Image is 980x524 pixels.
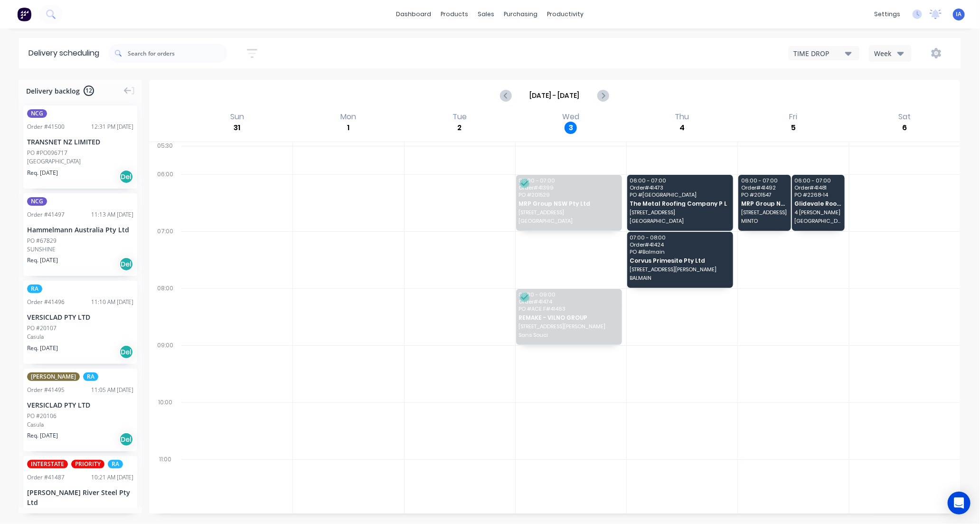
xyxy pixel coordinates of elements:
div: PO #PO096717 [27,149,67,157]
input: Search for orders [128,44,227,63]
div: products [436,7,473,21]
span: NCG [27,197,47,206]
span: RA [108,460,123,468]
span: MINTO [741,218,788,224]
div: Del [119,432,133,447]
span: NCG [27,109,47,118]
span: PO # 201529 [518,192,618,198]
div: TIME DROP [793,48,845,58]
div: 11:13 AM [DATE] [91,210,133,219]
span: [GEOGRAPHIC_DATA] [630,218,730,224]
div: Sun [227,112,247,122]
span: 4 [PERSON_NAME] [795,210,841,215]
span: Order # 41474 [518,299,618,305]
div: 06:00 [149,169,181,226]
div: Hammelmann Australia Pty Ltd [27,225,133,235]
span: 06:00 - 07:00 [518,178,618,183]
div: 08:00 [149,283,181,340]
span: 07:00 - 08:00 [630,235,730,240]
span: 06:00 - 07:00 [741,178,788,183]
div: 10:00 [149,397,181,454]
div: 4 [676,122,688,134]
span: Req. [DATE] [27,344,58,353]
div: settings [869,7,905,21]
div: Week [874,48,902,58]
span: 08:00 - 09:00 [518,292,618,297]
div: 2 [453,122,466,134]
div: 6 [898,122,911,134]
div: purchasing [499,7,543,21]
div: 10:21 AM [DATE] [91,473,133,482]
div: PO #20106 [27,412,57,420]
div: [PERSON_NAME] River Steel Pty Ltd [27,487,133,507]
div: SUNSHINE [27,245,133,254]
span: MRP Group NSW Pty Ltd [741,200,788,207]
span: MRP Group NSW Pty Ltd [518,200,618,207]
a: dashboard [392,7,436,21]
div: Del [119,257,133,271]
span: Order # 41473 [630,185,730,191]
div: Thu [672,112,692,122]
div: Order # 41497 [27,210,65,219]
span: PRIORITY [71,460,104,468]
img: Factory [17,7,31,21]
div: Order # 41487 [27,473,65,482]
div: Tue [450,112,470,122]
div: Mon [338,112,359,122]
span: Req. [DATE] [27,431,58,440]
span: BALMAIN [630,275,730,281]
span: [PERSON_NAME] [27,372,80,381]
div: 5 [787,122,800,134]
span: Req. [DATE] [27,169,58,177]
span: [STREET_ADDRESS][PERSON_NAME] [518,324,618,329]
div: PO #67829 [27,237,57,245]
span: Order # 41399 [518,185,618,191]
button: TIME DROP [788,46,859,60]
div: TRANSNET NZ LIMITED [27,137,133,147]
span: [STREET_ADDRESS][PERSON_NAME] [630,267,730,272]
span: Order # 41424 [630,242,730,248]
div: [GEOGRAPHIC_DATA] [27,157,133,166]
div: Order # 41495 [27,386,65,394]
span: PO # [GEOGRAPHIC_DATA] [630,192,730,198]
span: PO # 2268-14 [795,192,841,198]
span: Corvus Primesite Pty Ltd [630,257,730,264]
div: Casula [27,333,133,341]
div: Wed [559,112,582,122]
span: 12 [84,86,94,96]
span: Order # 41492 [741,185,788,191]
span: INTERSTATE [27,460,68,468]
span: PO # Balmain [630,249,730,255]
span: RA [27,285,42,293]
div: VERSICLAD PTY LTD [27,312,133,322]
div: 31 [231,122,243,134]
div: PO #20107 [27,324,57,333]
span: [GEOGRAPHIC_DATA] [795,218,841,224]
span: [STREET_ADDRESS] [741,210,788,215]
div: 1 [342,122,355,134]
div: Del [119,170,133,184]
div: Casula [27,420,133,429]
span: Glidevale Roofing Pty Limited [795,200,841,207]
button: Week [869,45,912,62]
div: Open Intercom Messenger [948,492,971,514]
div: 11:05 AM [DATE] [91,386,133,394]
span: REMAKE - VILNO GROUP [518,314,618,321]
div: 05:30 [149,140,181,169]
span: IA [956,10,962,19]
span: Delivery backlog [26,86,80,96]
div: sales [473,7,499,21]
span: PO # ACE F#41463 [518,306,618,312]
div: VERSICLAD PTY LTD [27,400,133,410]
div: Fri [787,112,801,122]
div: Order # 41500 [27,123,65,131]
div: 11:00 [149,454,181,511]
div: Del [119,345,133,359]
div: 12:31 PM [DATE] [91,123,133,131]
span: Req. [DATE] [27,256,58,265]
span: [STREET_ADDRESS] [518,210,618,215]
span: [GEOGRAPHIC_DATA] [518,218,618,224]
span: 06:00 - 07:00 [795,178,841,183]
div: Delivery scheduling [19,38,109,68]
div: 07:00 [149,226,181,283]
